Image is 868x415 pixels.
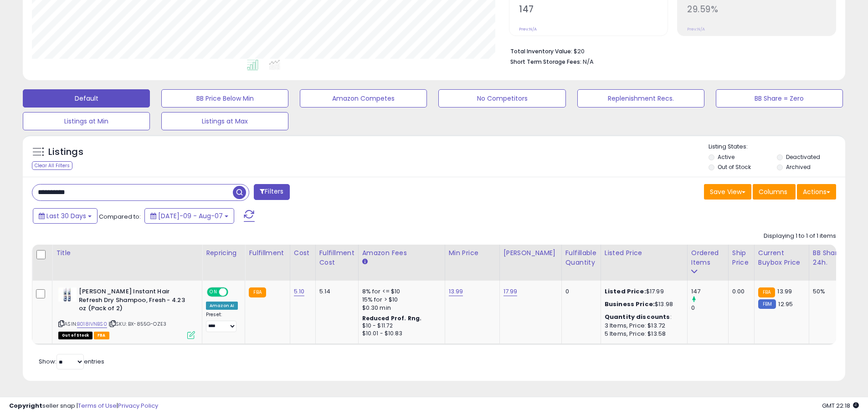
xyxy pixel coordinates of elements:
div: 50% [813,287,843,296]
div: : [605,313,680,321]
b: Short Term Storage Fees: [510,58,581,66]
span: Compared to: [99,212,141,221]
span: [DATE]-09 - Aug-07 [158,211,223,220]
h2: 29.59% [687,4,836,16]
b: Listed Price: [605,287,646,296]
div: $13.98 [605,300,680,308]
span: | SKU: BX-855G-OZE3 [108,320,166,328]
label: Active [718,153,734,161]
div: $0.30 min [362,304,438,312]
a: 5.10 [294,287,305,296]
div: seller snap | | [9,402,158,410]
div: 8% for <= $10 [362,287,438,296]
label: Archived [786,163,811,171]
div: 0.00 [732,287,747,296]
span: 2025-09-7 22:18 GMT [822,401,859,410]
b: Business Price: [605,300,655,308]
button: Amazon Competes [300,89,427,108]
div: Ordered Items [691,248,724,267]
button: Last 30 Days [33,208,98,224]
div: Min Price [449,248,496,258]
div: 5.14 [319,287,351,296]
div: $10.01 - $10.83 [362,330,438,338]
b: Reduced Prof. Rng. [362,314,422,322]
div: Fulfillment [249,248,286,258]
div: Repricing [206,248,241,258]
div: Clear All Filters [32,161,72,170]
div: 15% for > $10 [362,296,438,304]
img: 41soGAT9dcL._SL40_.jpg [58,287,77,302]
div: 3 Items, Price: $13.72 [605,322,680,330]
span: 12.95 [778,300,793,308]
button: Filters [254,184,289,200]
span: Show: entries [39,357,104,366]
button: [DATE]-09 - Aug-07 [144,208,234,224]
button: BB Share = Zero [716,89,843,108]
div: [PERSON_NAME] [503,248,558,258]
strong: Copyright [9,401,42,410]
small: FBA [758,287,775,297]
h2: 147 [519,4,668,16]
div: BB Share 24h. [813,248,846,267]
div: Amazon Fees [362,248,441,258]
small: FBA [249,287,266,297]
div: Preset: [206,312,238,332]
div: Ship Price [732,248,750,267]
div: $10 - $11.72 [362,322,438,330]
div: 5 Items, Price: $13.58 [605,330,680,338]
span: Columns [759,187,787,196]
div: Current Buybox Price [758,248,805,267]
div: 0 [691,304,728,312]
small: FBM [758,299,776,309]
span: ON [208,288,219,296]
button: Replenishment Recs. [577,89,704,108]
b: [PERSON_NAME] Instant Hair Refresh Dry Shampoo, Fresh - 4.23 oz (Pack of 2) [79,287,190,315]
h5: Listings [48,146,83,159]
label: Deactivated [786,153,820,161]
div: 147 [691,287,728,296]
button: BB Price Below Min [161,89,288,108]
b: Total Inventory Value: [510,47,572,55]
small: Amazon Fees. [362,258,368,266]
small: Prev: N/A [519,26,537,32]
li: $20 [510,45,829,56]
span: OFF [227,288,241,296]
b: Quantity discounts [605,313,670,321]
div: Title [56,248,198,258]
a: 13.99 [449,287,463,296]
div: ASIN: [58,287,195,338]
span: FBA [94,332,109,339]
a: Privacy Policy [118,401,158,410]
button: Actions [797,184,836,200]
small: Prev: N/A [687,26,705,32]
p: Listing States: [709,143,845,151]
span: N/A [583,57,594,66]
div: 0 [565,287,594,296]
button: Default [23,89,150,108]
button: Save View [704,184,751,200]
div: $17.99 [605,287,680,296]
label: Out of Stock [718,163,751,171]
button: Listings at Max [161,112,288,130]
div: Cost [294,248,312,258]
button: Columns [753,184,796,200]
div: Amazon AI [206,302,238,310]
span: All listings that are currently out of stock and unavailable for purchase on Amazon [58,332,92,339]
span: 13.99 [777,287,792,296]
button: Listings at Min [23,112,150,130]
div: Fulfillable Quantity [565,248,597,267]
span: Last 30 Days [46,211,86,220]
a: B018IVNBS0 [77,320,107,328]
button: No Competitors [438,89,565,108]
div: Displaying 1 to 1 of 1 items [764,232,836,241]
div: Fulfillment Cost [319,248,354,267]
a: 17.99 [503,287,518,296]
div: Listed Price [605,248,683,258]
a: Terms of Use [78,401,117,410]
